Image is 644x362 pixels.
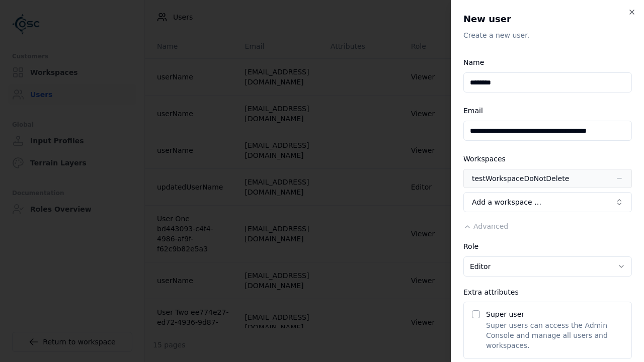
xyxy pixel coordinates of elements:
[473,222,508,230] span: Advanced
[463,12,632,26] h2: New user
[463,58,484,66] label: Name
[463,242,478,250] label: Role
[463,155,506,163] label: Workspaces
[486,310,524,318] label: Super user
[463,107,483,115] label: Email
[463,221,508,231] button: Advanced
[486,320,623,350] p: Super users can access the Admin Console and manage all users and workspaces.
[472,173,569,184] div: testWorkspaceDoNotDelete
[463,30,632,40] p: Create a new user.
[472,197,541,207] span: Add a workspace …
[463,289,632,296] div: Extra attributes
